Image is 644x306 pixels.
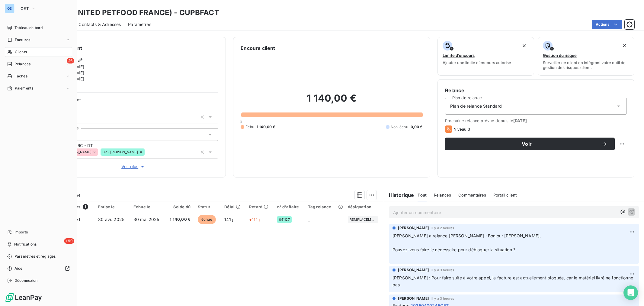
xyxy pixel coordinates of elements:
[249,204,270,209] div: Retard
[391,124,408,130] span: Non-échu
[14,242,37,247] span: Notifications
[14,266,23,271] span: Aide
[458,193,486,197] span: Commentaires
[392,275,634,287] span: [PERSON_NAME] : Pour faire suite à votre appel, la facture est actuellement bloquée, car le matér...
[308,204,341,209] div: Tag relance
[14,278,38,283] span: Déconnexion
[14,229,28,235] span: Imports
[418,193,427,197] span: Tout
[15,49,27,55] span: Clients
[121,164,146,170] span: Voir plus
[241,44,275,52] h6: Encours client
[133,217,159,222] span: 30 mai 2025
[83,204,88,210] span: 1
[15,37,30,43] span: Factures
[443,53,475,58] span: Limite d’encours
[538,37,634,76] button: Gestion du risqueSurveiller ce client en intégrant votre outil de gestion des risques client.
[452,142,601,146] span: Voir
[434,193,451,197] span: Relances
[431,297,454,300] span: il y a 3 heures
[98,204,126,209] div: Émise le
[348,204,380,209] div: désignation
[398,296,429,301] span: [PERSON_NAME]
[493,193,517,197] span: Portail client
[198,215,216,224] span: échue
[168,216,191,223] span: 1 140,00 €
[224,217,233,222] span: 141 j
[64,238,74,244] span: +99
[279,218,290,221] span: 041127
[398,267,429,273] span: [PERSON_NAME]
[308,217,310,222] span: _
[37,44,218,52] h6: Informations client
[145,149,149,155] input: Ajouter une valeur
[128,21,151,28] span: Paramètres
[78,21,121,28] span: Contacts & Adresses
[14,61,30,67] span: Relances
[623,285,638,300] div: Open Intercom Messenger
[437,37,534,76] button: Limite d’encoursAjouter une limite d’encours autorisé
[245,124,254,130] span: Échu
[249,217,260,222] span: +111 j
[15,73,27,79] span: Tâches
[5,264,72,273] a: Aide
[168,204,191,209] div: Solde dû
[98,217,124,222] span: 30 avr. 2025
[543,60,629,70] span: Surveiller ce client en intégrant votre outil de gestion des risques client.
[392,233,541,238] span: [PERSON_NAME] a relance [PERSON_NAME] : Bonjour [PERSON_NAME],
[411,124,423,130] span: 0,00 €
[49,97,218,106] span: Propriétés Client
[392,247,515,252] span: Pouvez-vous faire le nécessaire pour débloquer la situation ?
[240,119,242,124] span: 0
[543,53,577,58] span: Gestion du risque
[133,204,161,209] div: Échue le
[384,191,414,199] h6: Historique
[14,254,56,259] span: Paramètres et réglages
[453,127,470,132] span: Niveau 3
[5,4,14,13] div: OE
[450,103,502,109] span: Plan de relance Standard
[350,218,376,221] span: REMPLACEMENT IMPRIMANTE MARKEM
[14,25,43,31] span: Tableau de bord
[198,204,217,209] div: Statut
[592,20,622,29] button: Actions
[445,87,627,94] h6: Relance
[277,204,301,209] div: n° d'affaire
[431,226,454,230] span: il y a 2 heures
[241,92,422,110] h2: 1 140,00 €
[5,293,42,302] img: Logo LeanPay
[224,204,242,209] div: Délai
[102,150,138,154] span: DP - [PERSON_NAME]
[443,60,511,65] span: Ajouter une limite d’encours autorisé
[445,138,615,150] button: Voir
[49,163,218,170] button: Voir plus
[445,118,627,123] span: Prochaine relance prévue depuis le
[53,7,219,18] h3: UPF (UNITED PETFOOD FRANCE) - CUPBFACT
[398,225,429,231] span: [PERSON_NAME]
[67,58,74,63] span: 26
[257,124,275,130] span: 1 140,00 €
[431,268,454,272] span: il y a 3 heures
[21,6,29,11] span: OET
[15,86,33,91] span: Paiements
[513,118,527,123] span: [DATE]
